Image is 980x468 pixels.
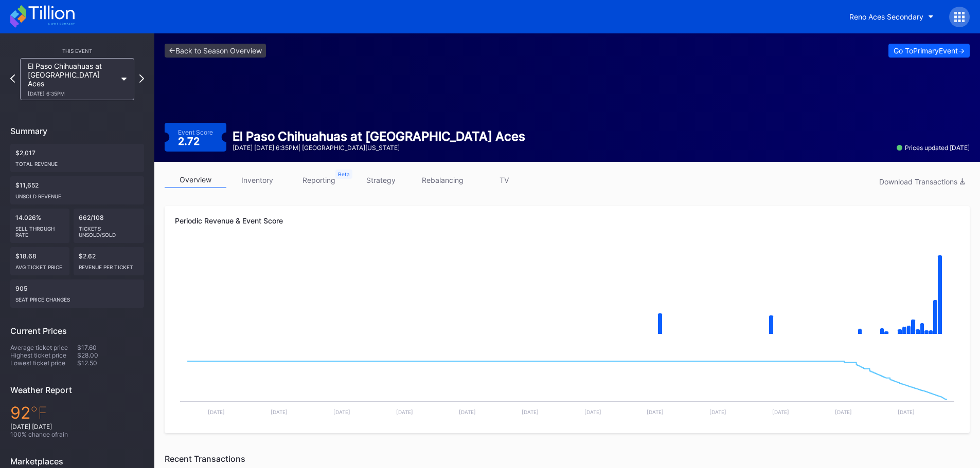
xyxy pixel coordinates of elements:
[79,221,139,238] div: Tickets Unsold/Sold
[15,292,139,303] div: seat price changes
[849,12,923,21] div: Reno Aces Secondary
[233,144,525,152] div: [DATE] [DATE] 6:35PM | [GEOGRAPHIC_DATA][US_STATE]
[30,403,47,423] span: ℉
[842,7,941,26] button: Reno Aces Secondary
[10,176,144,204] div: $11,652
[10,344,77,351] div: Average ticket price
[412,172,473,188] a: rebalancing
[396,409,413,415] text: [DATE]
[709,409,726,415] text: [DATE]
[77,351,144,359] div: $28.00
[874,175,970,189] button: Download Transactions
[879,177,965,186] div: Download Transactions
[77,359,144,367] div: $12.50
[288,172,350,188] a: reporting
[10,126,144,136] div: Summary
[10,456,144,466] div: Marketplaces
[15,157,139,167] div: Total Revenue
[15,189,139,199] div: Unsold Revenue
[584,409,601,415] text: [DATE]
[233,129,525,144] div: El Paso Chihuahuas at [GEOGRAPHIC_DATA] Aces
[165,44,266,58] a: <-Back to Season Overview
[459,409,476,415] text: [DATE]
[350,172,412,188] a: strategy
[77,344,144,351] div: $17.60
[178,136,202,146] div: 2.72
[333,409,350,415] text: [DATE]
[898,409,915,415] text: [DATE]
[10,48,144,54] div: This Event
[28,90,116,97] div: [DATE] 6:35PM
[888,44,970,58] button: Go ToPrimaryEvent->
[175,346,959,423] svg: Chart title
[15,260,64,270] div: Avg ticket price
[10,279,144,308] div: 905
[74,247,144,275] div: $2.62
[10,209,69,243] div: 14.026%
[226,172,288,188] a: inventory
[10,430,144,438] div: 100 % chance of rain
[10,144,144,172] div: $2,017
[10,423,144,430] div: [DATE] [DATE]
[74,209,144,243] div: 662/108
[175,243,959,346] svg: Chart title
[28,62,116,97] div: El Paso Chihuahuas at [GEOGRAPHIC_DATA] Aces
[894,46,965,55] div: Go To Primary Event ->
[10,359,77,367] div: Lowest ticket price
[178,128,213,136] div: Event Score
[772,409,789,415] text: [DATE]
[10,385,144,395] div: Weather Report
[522,409,539,415] text: [DATE]
[208,409,225,415] text: [DATE]
[835,409,852,415] text: [DATE]
[473,172,535,188] a: TV
[10,403,144,423] div: 92
[165,172,226,188] a: overview
[165,454,970,464] div: Recent Transactions
[897,144,970,152] div: Prices updated [DATE]
[647,409,664,415] text: [DATE]
[10,326,144,336] div: Current Prices
[10,351,77,359] div: Highest ticket price
[175,216,959,225] div: Periodic Revenue & Event Score
[15,221,64,238] div: Sell Through Rate
[10,247,69,275] div: $18.68
[271,409,288,415] text: [DATE]
[79,260,139,270] div: Revenue per ticket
